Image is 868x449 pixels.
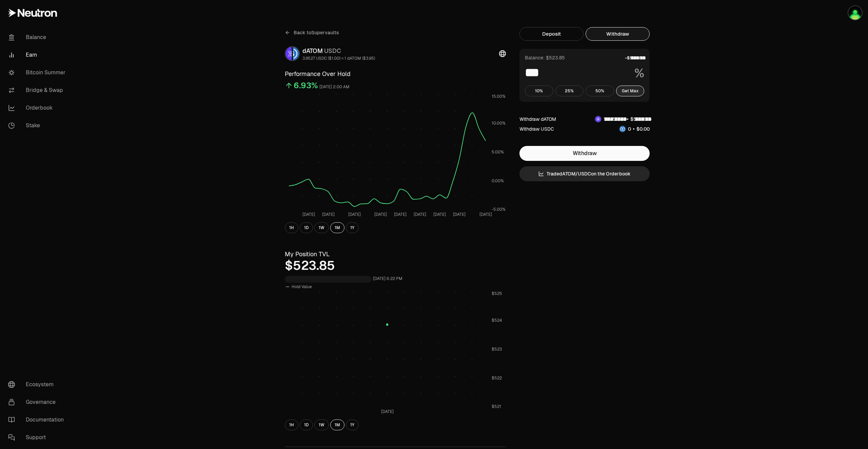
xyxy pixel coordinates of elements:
div: $523.85 [285,259,506,273]
a: Governance [3,393,73,411]
img: portefeuilleterra [848,6,862,20]
button: 1M [330,222,344,233]
tspan: 5.00% [492,149,504,155]
span: Back to Supervaults [294,29,339,36]
button: 10% [525,86,553,96]
span: % [634,67,644,80]
div: Withdraw USDC [519,126,554,132]
button: 1W [314,419,329,430]
tspan: $524 [492,318,502,323]
a: Stake [3,117,73,134]
button: Deposit [519,27,584,41]
div: 3.9527 USDC ($1.00) = 1 dATOM ($3.95) [302,56,375,61]
tspan: 10.00% [492,120,506,126]
button: Withdraw [519,146,650,161]
span: USDC [324,47,341,55]
a: Documentation [3,411,73,429]
tspan: [DATE] [374,212,387,217]
button: 1D [300,222,313,233]
tspan: $522 [492,375,502,381]
div: dATOM [302,46,375,56]
h3: My Position TVL [285,249,506,259]
a: Bitcoin Summer [3,64,73,81]
tspan: [DATE] [433,212,446,217]
button: 1D [300,419,313,430]
button: Get Max [616,86,645,96]
button: 1H [285,222,298,233]
button: 1Y [346,419,359,430]
div: 6.93% [294,80,318,91]
tspan: [DATE] [453,212,466,217]
button: 1W [314,222,329,233]
img: USDC Logo [619,126,626,132]
div: Balance: $523.85 [525,54,565,61]
div: [DATE] 2:00 AM [319,83,350,91]
tspan: $525 [492,291,502,296]
a: Support [3,429,73,446]
button: 1M [330,419,344,430]
tspan: [DATE] [322,212,335,217]
tspan: -5.00% [492,207,506,212]
tspan: [DATE] [394,212,407,217]
img: dATOM Logo [285,47,292,60]
div: [DATE] 6:22 PM [373,275,402,283]
div: Withdraw dATOM [519,116,556,123]
h3: Performance Over Hold [285,69,506,79]
img: dATOM Logo [595,116,601,122]
tspan: $521 [492,404,501,409]
img: USDC Logo [293,47,299,60]
button: 50% [586,86,614,96]
tspan: [DATE] [348,212,361,217]
tspan: $523 [492,347,502,352]
button: 1Y [346,222,359,233]
tspan: [DATE] [381,409,394,414]
a: Bridge & Swap [3,81,73,99]
tspan: [DATE] [302,212,315,217]
button: 1H [285,419,298,430]
tspan: [DATE] [479,212,492,217]
button: Withdraw [586,27,650,41]
a: TradedATOM/USDCon the Orderbook [519,166,650,181]
tspan: 0.00% [492,178,504,184]
a: Earn [3,46,73,64]
a: Back toSupervaults [285,27,339,38]
span: Hold Value [292,284,312,289]
a: Orderbook [3,99,73,117]
button: 25% [555,86,584,96]
a: Ecosystem [3,376,73,393]
tspan: 15.00% [492,94,506,99]
tspan: [DATE] [414,212,426,217]
a: Balance [3,29,73,46]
